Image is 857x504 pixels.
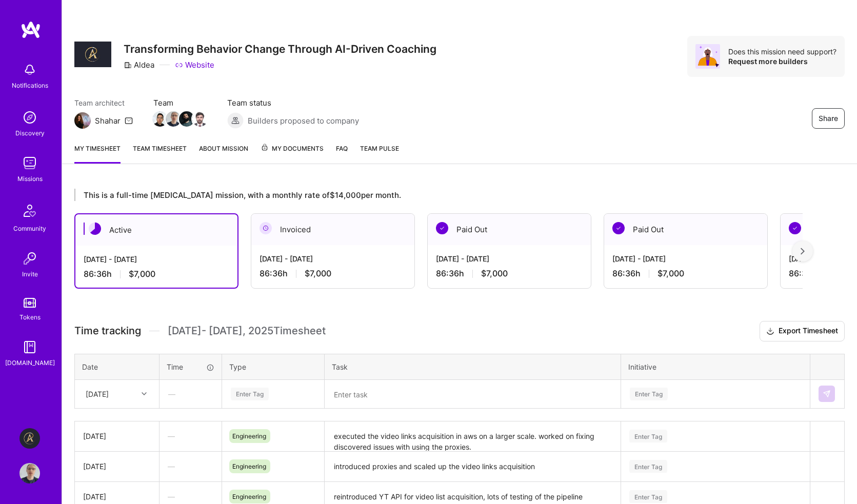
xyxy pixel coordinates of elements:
img: Aldea: Transforming Behavior Change Through AI-Driven Coaching [19,428,40,449]
a: FAQ [336,143,348,164]
i: icon Chevron [142,391,147,396]
div: Notifications [12,80,48,91]
div: Shahar [95,115,121,126]
div: 86:36 h [260,268,406,279]
img: Avatar [695,44,720,69]
span: Time tracking [74,325,141,337]
a: Team Pulse [360,143,399,164]
span: $7,000 [305,268,331,279]
button: Share [812,108,845,129]
div: Enter Tag [231,386,269,402]
a: Team timesheet [133,143,187,164]
a: My Documents [261,143,324,164]
a: Team Member Avatar [167,110,180,128]
a: Team Member Avatar [193,110,207,128]
th: Task [325,354,621,379]
a: Team Member Avatar [180,110,193,128]
img: teamwork [19,153,40,173]
img: right [801,248,805,255]
img: Builders proposed to company [227,112,244,129]
img: guide book [19,337,40,357]
div: 86:36 h [612,268,759,279]
div: 86:36 h [436,268,583,279]
span: My Documents [261,143,324,154]
span: Engineering [232,462,266,470]
div: Paid Out [428,214,591,245]
a: Team Member Avatar [153,110,167,128]
div: Tokens [19,312,41,322]
span: Team [153,97,207,108]
div: Aldea [124,59,154,70]
div: [DATE] - [DATE] [84,254,229,265]
div: [DATE] [86,389,109,399]
div: — [160,453,222,480]
a: About Mission [199,143,248,164]
a: User Avatar [17,463,43,483]
span: $7,000 [657,268,684,279]
img: Invoiced [260,222,272,234]
div: [DATE] - [DATE] [260,253,406,264]
img: User Avatar [19,463,40,483]
img: Invite [19,248,40,269]
span: Engineering [232,493,266,500]
div: 86:36 h [84,269,229,279]
img: Paid Out [436,222,448,234]
img: Paid Out [789,222,801,234]
img: Team Member Avatar [179,111,194,127]
div: Paid Out [604,214,767,245]
textarea: executed the video links acquisition in aws on a larger scale. worked on fixing discovered issues... [326,422,620,451]
div: [DATE] [83,491,151,502]
div: [DATE] - [DATE] [612,253,759,264]
div: — [160,380,221,408]
div: Missions [17,173,43,184]
div: Does this mission need support? [728,47,836,56]
span: Engineering [232,432,266,440]
button: Export Timesheet [760,321,845,341]
div: Enter Tag [629,458,667,474]
th: Date [75,354,160,379]
div: Invoiced [251,214,414,245]
span: Builders proposed to company [248,115,359,126]
img: Paid Out [612,222,625,234]
div: Enter Tag [629,428,667,444]
span: [DATE] - [DATE] , 2025 Timesheet [168,325,326,337]
img: Submit [823,390,831,398]
img: logo [21,21,41,39]
img: Active [89,223,101,235]
div: [DATE] [83,461,151,472]
a: My timesheet [74,143,121,164]
div: [DATE] [83,431,151,441]
i: icon Mail [125,116,133,125]
img: Team Architect [74,112,91,129]
a: Aldea: Transforming Behavior Change Through AI-Driven Coaching [17,428,43,449]
img: bell [19,59,40,80]
div: Time [167,361,214,372]
img: Community [17,198,42,223]
img: discovery [19,107,40,128]
div: [DATE] - [DATE] [436,253,583,264]
span: Share [819,113,838,124]
a: Website [175,59,214,70]
div: Community [13,223,46,234]
i: icon Download [766,326,774,337]
h3: Transforming Behavior Change Through AI-Driven Coaching [124,43,436,55]
span: Team status [227,97,359,108]
textarea: introduced proxies and scaled up the video links acquisition [326,453,620,481]
div: Initiative [628,361,803,372]
div: Invite [22,269,38,279]
div: Request more builders [728,56,836,66]
i: icon CompanyGray [124,61,132,69]
img: Team Member Avatar [192,111,208,127]
div: This is a full-time [MEDICAL_DATA] mission, with a monthly rate of $14,000 per month. [74,189,803,201]
span: Team architect [74,97,133,108]
span: Team Pulse [360,145,399,152]
div: Discovery [15,128,45,138]
div: Active [75,214,237,246]
img: tokens [24,298,36,308]
div: [DOMAIN_NAME] [5,357,55,368]
img: Team Member Avatar [152,111,168,127]
span: $7,000 [129,269,155,279]
th: Type [222,354,325,379]
img: Team Member Avatar [166,111,181,127]
img: Company Logo [74,42,111,68]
